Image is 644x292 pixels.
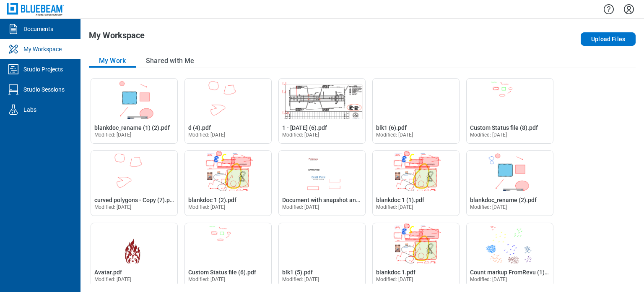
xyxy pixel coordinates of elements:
div: Open blk1 (6).pdf in Editor [372,78,460,144]
button: Settings [622,2,636,16]
span: blk1 (5).pdf [282,269,313,276]
img: blankdoc 1 (2).pdf [185,151,271,191]
div: Open 1 - 12.7.2020 (6).pdf in Editor [278,78,366,144]
span: Modified: [DATE] [282,204,319,210]
span: Document with snapshot and stamp markup.pdf [282,197,409,203]
span: 1 - [DATE] (6).pdf [282,124,327,131]
span: curved polygons - Copy (7).pdf [94,197,175,203]
div: Open blankdoc 1.pdf in Editor [372,223,460,288]
span: Modified: [DATE] [188,276,226,282]
div: Open blankdoc 1 (1).pdf in Editor [372,150,460,216]
div: Open Document with snapshot and stamp markup.pdf in Editor [278,150,366,216]
img: blankdoc 1 (1).pdf [373,151,459,191]
div: Open d (4).pdf in Editor [184,78,272,144]
span: Modified: [DATE] [376,276,413,282]
span: blankdoc_rename (1) (2).pdf [94,124,170,131]
span: blankdoc 1 (1).pdf [376,197,424,203]
button: My Work [89,54,136,68]
button: Upload Files [581,32,636,46]
img: Custom Status file (8).pdf [467,79,553,119]
svg: Studio Sessions [7,83,20,96]
span: Modified: [DATE] [470,276,507,282]
div: Studio Projects [23,65,63,74]
div: Open blankdoc 1 (2).pdf in Editor [184,150,272,216]
span: Modified: [DATE] [282,276,319,282]
span: Modified: [DATE] [470,132,507,138]
img: Bluebeam, Inc. [7,3,64,15]
span: Custom Status file (6).pdf [188,269,256,276]
span: Modified: [DATE] [94,204,132,210]
span: Modified: [DATE] [94,276,132,282]
span: Custom Status file (8).pdf [470,124,538,131]
img: d (4).pdf [185,79,271,119]
span: Modified: [DATE] [470,204,507,210]
span: Modified: [DATE] [282,132,319,138]
span: blankdoc 1 (2).pdf [188,197,236,203]
div: Open Avatar.pdf in Editor [91,223,178,288]
img: blk1 (5).pdf [279,223,365,263]
span: Modified: [DATE] [94,132,132,138]
span: Modified: [DATE] [376,204,413,210]
div: Open Custom Status file (8).pdf in Editor [466,78,553,144]
span: Count markup FromRevu (1).pdf [470,269,555,276]
div: Open blankdoc_rename (1) (2).pdf in Editor [91,78,178,144]
img: Document with snapshot and stamp markup.pdf [279,151,365,191]
div: My Workspace [23,45,62,53]
svg: Labs [7,103,20,116]
img: blankdoc_rename (1) (2).pdf [91,79,177,119]
div: Labs [23,105,36,114]
div: Documents [23,25,53,33]
span: Modified: [DATE] [376,132,413,138]
img: 1 - 12.7.2020 (6).pdf [279,79,365,119]
div: Studio Sessions [23,85,65,94]
img: blankdoc 1.pdf [373,223,459,263]
img: Count markup FromRevu (1).pdf [467,223,553,263]
img: blankdoc_rename (2).pdf [467,151,553,191]
div: Open blankdoc_rename (2).pdf in Editor [466,150,553,216]
span: blk1 (6).pdf [376,124,407,131]
span: blankdoc 1.pdf [376,269,415,276]
img: blk1 (6).pdf [373,79,459,119]
span: d (4).pdf [188,124,211,131]
svg: Documents [7,22,20,36]
div: Open curved polygons - Copy (7).pdf in Editor [91,150,178,216]
span: blankdoc_rename (2).pdf [470,197,537,203]
div: Open Count markup FromRevu (1).pdf in Editor [466,223,553,288]
svg: My Workspace [7,42,20,56]
img: curved polygons - Copy (7).pdf [91,151,177,191]
img: Avatar.pdf [91,223,177,263]
div: Open blk1 (5).pdf in Editor [278,223,366,288]
button: Shared with Me [136,54,204,68]
span: Modified: [DATE] [188,204,226,210]
img: Custom Status file (6).pdf [185,223,271,263]
span: Modified: [DATE] [188,132,226,138]
div: Open Custom Status file (6).pdf in Editor [184,223,272,288]
span: Avatar.pdf [94,269,122,276]
h1: My Workspace [89,31,145,44]
svg: Studio Projects [7,63,20,76]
